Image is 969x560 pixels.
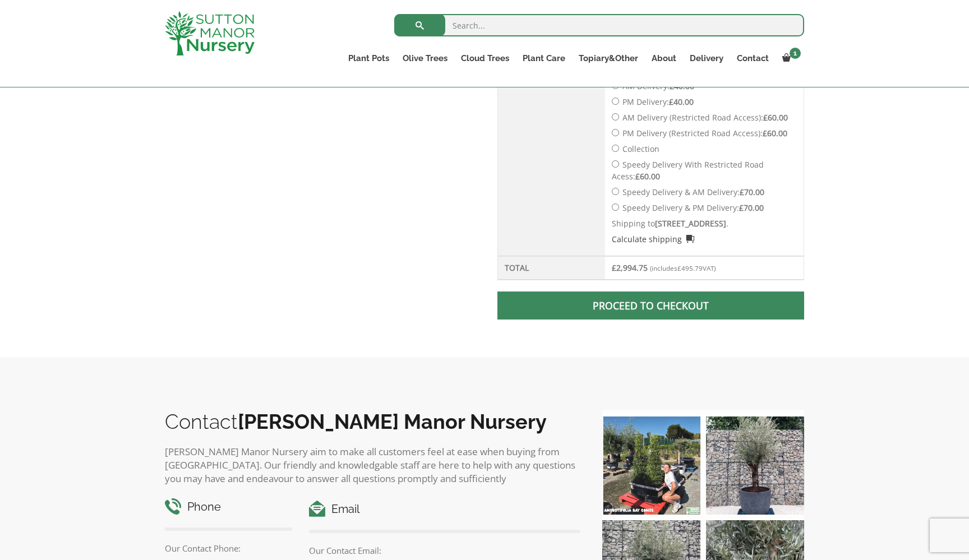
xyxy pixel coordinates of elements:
[763,112,788,123] bdi: 60.00
[776,50,804,66] a: 1
[342,50,396,66] a: Plant Pots
[498,27,605,256] th: Shipping
[763,112,768,123] span: £
[730,50,776,66] a: Contact
[516,50,572,66] a: Plant Care
[612,262,616,273] span: £
[635,171,660,182] bdi: 60.00
[454,50,516,66] a: Cloud Trees
[497,291,804,320] a: Proceed to checkout
[165,11,255,55] img: logo
[612,262,648,273] bdi: 2,994.75
[655,218,726,229] strong: [STREET_ADDRESS]
[396,50,454,66] a: Olive Trees
[309,501,580,518] h4: Email
[165,410,580,433] h2: Contact
[165,542,292,555] p: Our Contact Phone:
[498,256,605,280] th: Total
[622,128,787,138] label: PM Delivery (Restricted Road Access):
[165,445,580,485] p: [PERSON_NAME] Manor Nursery aim to make all customers feel at ease when buying from [GEOGRAPHIC_D...
[622,144,659,154] label: Collection
[612,217,797,229] p: Shipping to .
[790,48,801,59] span: 1
[669,96,694,107] bdi: 40.00
[763,128,767,138] span: £
[635,171,640,182] span: £
[677,264,703,272] span: 495.79
[739,202,744,213] span: £
[612,233,695,245] a: Calculate shipping
[165,498,292,516] h4: Phone
[677,264,681,272] span: £
[238,410,547,433] b: [PERSON_NAME] Manor Nursery
[683,50,730,66] a: Delivery
[622,202,764,213] label: Speedy Delivery & PM Delivery:
[602,416,700,515] img: Our elegant & picturesque Angustifolia Cones are an exquisite addition to your Bay Tree collectio...
[740,187,764,197] bdi: 70.00
[622,96,694,107] label: PM Delivery:
[572,50,645,66] a: Topiary&Other
[650,264,716,272] small: (includes VAT)
[309,544,580,557] p: Our Contact Email:
[622,112,788,123] label: AM Delivery (Restricted Road Access):
[645,50,683,66] a: About
[622,187,764,197] label: Speedy Delivery & AM Delivery:
[739,202,764,213] bdi: 70.00
[763,128,787,138] bdi: 60.00
[706,416,804,515] img: A beautiful multi-stem Spanish Olive tree potted in our luxurious fibre clay pots 😍😍
[612,159,764,182] label: Speedy Delivery With Restricted Road Acess:
[740,187,744,197] span: £
[669,96,673,107] span: £
[394,14,804,36] input: Search...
